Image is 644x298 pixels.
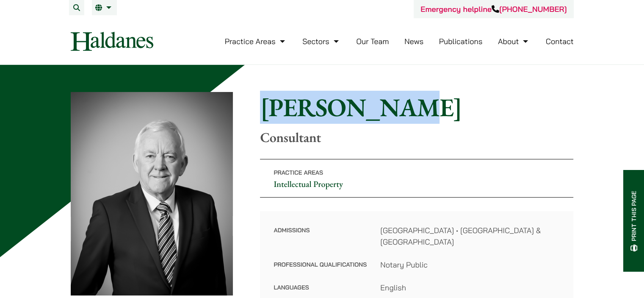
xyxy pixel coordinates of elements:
[71,32,153,51] img: Logo of Haldanes
[274,259,367,282] dt: Professional Qualifications
[274,169,323,176] span: Practice Areas
[260,129,573,145] p: Consultant
[225,36,287,46] a: Practice Areas
[274,178,343,189] a: Intellectual Property
[302,36,340,46] a: Sectors
[356,36,389,46] a: Our Team
[274,282,367,293] dt: Languages
[380,282,560,293] dd: English
[260,92,573,123] h1: [PERSON_NAME]
[439,36,483,46] a: Publications
[404,36,423,46] a: News
[380,259,560,270] dd: Notary Public
[380,225,560,248] dd: [GEOGRAPHIC_DATA] • [GEOGRAPHIC_DATA] & [GEOGRAPHIC_DATA]
[420,4,567,14] a: Emergency helpline[PHONE_NUMBER]
[498,36,530,46] a: About
[95,4,113,11] a: EN
[546,36,574,46] a: Contact
[274,225,367,259] dt: Admissions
